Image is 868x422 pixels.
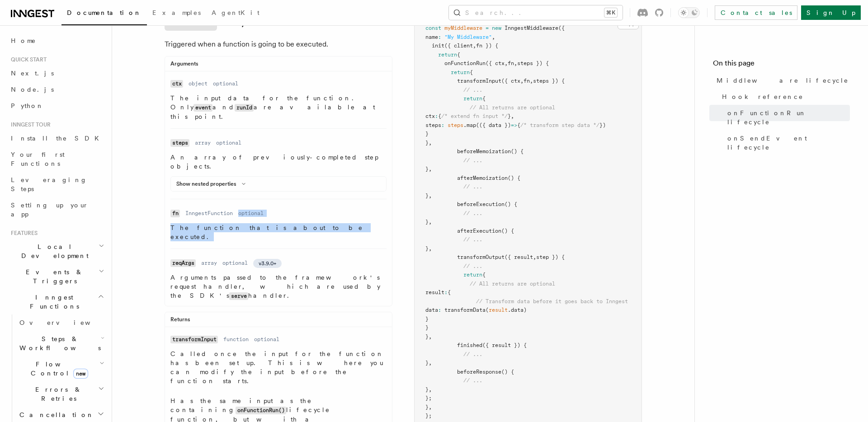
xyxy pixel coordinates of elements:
code: transformInput [170,336,218,343]
span: myMiddleware [444,25,482,31]
a: Overview [16,314,106,331]
span: new [73,369,88,379]
span: Cancellation [16,410,94,419]
dd: array [195,139,211,146]
span: , [492,34,495,40]
dd: optional [216,139,241,146]
span: } [425,166,429,172]
span: return [451,69,470,75]
a: Middleware lifecycle [713,72,850,89]
span: , [429,360,432,366]
span: Steps & Workflows [16,334,101,352]
span: Node.js [11,86,54,93]
span: beforeMemoization [457,148,511,155]
span: new [492,25,501,31]
span: }; [425,413,432,419]
span: () { [511,148,524,155]
span: , [429,333,432,340]
span: afterExecution [457,228,501,234]
span: , [520,78,524,84]
span: , [429,140,432,146]
dd: InngestFunction [185,210,233,217]
span: } [425,316,429,322]
span: Your first Functions [11,151,65,167]
span: } [508,113,511,119]
span: , [429,404,432,410]
kbd: ⌘K [604,8,617,17]
span: result [489,307,508,313]
code: reqArgs [170,259,196,267]
span: // ... [463,87,482,93]
p: Called once the input for the function has been set up. This is where you can modify the input be... [170,349,387,385]
a: Sign Up [801,5,861,20]
a: Home [7,33,106,49]
button: Local Development [7,239,106,264]
span: ({ result }) { [482,342,527,348]
p: An array of previously-completed step objects. [170,153,387,171]
a: Leveraging Steps [7,172,106,197]
span: result [425,289,444,295]
p: The input data for the function. Only and are available at this point. [170,94,387,121]
span: , [514,60,517,66]
span: // ... [463,351,482,357]
dd: optional [213,80,238,87]
dd: function [223,336,249,343]
span: "My Middleware" [444,34,492,40]
span: beforeResponse [457,369,501,375]
span: ( [486,307,489,313]
span: }) [599,122,606,128]
span: { [438,113,441,119]
span: v3.9.0+ [259,260,276,267]
span: ctx [425,113,435,119]
span: // ... [463,377,482,384]
h4: On this page [713,58,850,72]
span: } [425,219,429,225]
button: Errors & Retries [16,381,106,407]
span: onFunctionRun lifecycle [727,108,850,127]
span: (({ data }) [476,122,511,128]
span: Install the SDK [11,135,104,142]
a: Documentation [61,3,147,25]
span: // ... [463,210,482,216]
span: Overview [19,319,113,326]
span: () { [508,175,520,181]
span: data [425,307,438,313]
span: : [438,34,441,40]
span: , [511,113,514,119]
span: steps [448,122,463,128]
a: Contact sales [715,5,797,20]
span: , [473,42,476,49]
a: AgentKit [206,3,265,24]
span: { [517,122,520,128]
span: transformData [444,307,486,313]
span: : [435,113,438,119]
span: , [533,254,536,260]
div: Arguments [165,60,392,71]
span: Inngest tour [7,121,51,128]
span: .data) [508,307,527,313]
button: Flow Controlnew [16,356,106,381]
a: Your first Functions [7,146,106,172]
span: , [429,192,432,199]
span: InngestMiddleware [505,25,558,31]
span: /* extend fn input */ [441,113,508,119]
span: transformInput [457,78,501,84]
span: , [505,60,508,66]
span: return [438,52,457,58]
span: } [425,245,429,252]
span: } [425,131,429,137]
span: onSendEvent lifecycle [727,134,850,152]
span: { [482,95,486,102]
code: event [193,104,212,112]
dd: optional [254,336,279,343]
code: runId [235,104,254,112]
a: Install the SDK [7,130,106,146]
span: } [425,360,429,366]
div: Returns [165,316,392,327]
span: onFunctionRun [444,60,486,66]
button: Steps & Workflows [16,331,106,356]
span: /* transform step data */ [520,122,599,128]
span: Leveraging Steps [11,176,87,192]
code: fn [170,210,180,217]
span: Python [11,102,44,109]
